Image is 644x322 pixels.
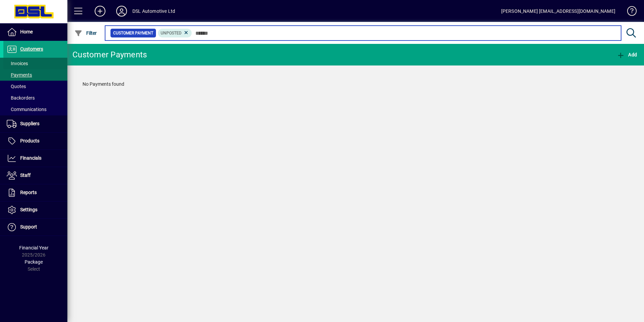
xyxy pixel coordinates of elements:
a: Knowledge Base [622,1,636,23]
a: Payments [3,69,67,81]
span: Invoices [7,61,28,66]
a: Quotes [3,81,67,92]
span: Unposted [161,31,182,35]
a: Reports [3,184,67,201]
button: Profile [111,5,132,17]
span: Settings [20,207,37,212]
a: Support [3,219,67,236]
span: Suppliers [20,121,39,126]
div: Customer Payments [72,49,147,60]
button: Add [89,5,111,17]
button: Add [615,49,639,61]
span: Home [20,29,33,34]
span: Financial Year [19,245,49,250]
span: Staff [20,172,31,178]
a: Home [3,24,67,41]
div: DSL Automotive Ltd [132,6,175,17]
span: Financials [20,155,41,161]
span: Package [25,259,43,265]
span: Payments [7,72,32,78]
span: Customer Payment [113,30,153,36]
span: Communications [7,107,46,112]
div: No Payments found [76,74,636,95]
span: Add [617,52,637,57]
a: Products [3,133,67,150]
a: Communications [3,104,67,115]
a: Invoices [3,58,67,69]
span: Backorders [7,95,35,101]
a: Backorders [3,92,67,104]
span: Filter [74,30,97,36]
span: Support [20,224,37,230]
a: Settings [3,202,67,218]
a: Staff [3,167,67,184]
span: Customers [20,46,43,52]
button: Filter [73,27,99,39]
mat-chip: Customer Payment Status: Unposted [158,29,192,37]
div: [PERSON_NAME] [EMAIL_ADDRESS][DOMAIN_NAME] [501,6,615,17]
a: Suppliers [3,115,67,132]
span: Products [20,138,39,143]
span: Reports [20,190,37,195]
a: Financials [3,150,67,167]
span: Quotes [7,84,26,89]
